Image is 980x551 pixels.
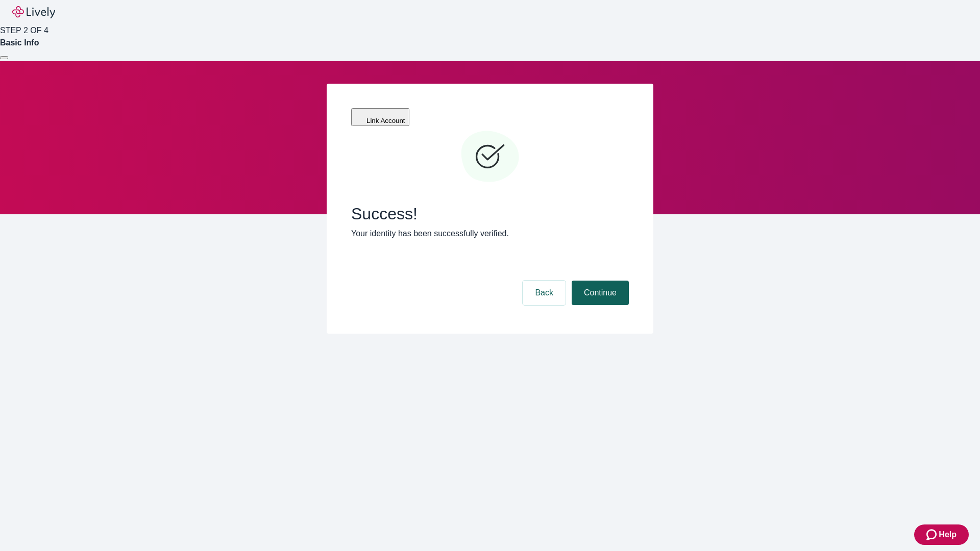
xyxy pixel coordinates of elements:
svg: Checkmark icon [459,127,521,188]
button: Link Account [351,108,409,126]
p: Your identity has been successfully verified. [351,228,629,240]
span: Success! [351,204,629,223]
span: Help [939,529,957,541]
button: Back [523,281,566,305]
svg: Zendesk support icon [926,529,939,541]
button: Zendesk support iconHelp [914,524,969,545]
img: Lively [12,6,55,18]
button: Continue [572,281,629,305]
